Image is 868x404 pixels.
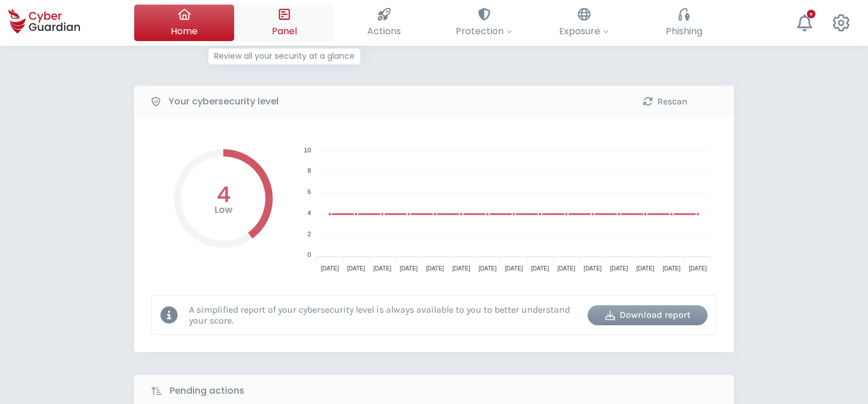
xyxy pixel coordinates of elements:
[334,5,434,41] button: Actions
[584,265,602,272] tspan: [DATE]
[307,231,311,237] tspan: 2
[662,265,681,272] tspan: [DATE]
[189,304,579,326] p: A simplified report of your cybersecurity level is always available to you to better understand y...
[434,5,534,41] button: Protection
[456,24,512,38] span: Protection
[559,24,609,38] span: Exposure
[307,209,311,216] tspan: 4
[367,24,401,38] span: Actions
[636,265,654,272] tspan: [DATE]
[596,308,699,322] div: Download report
[347,265,365,272] tspan: [DATE]
[168,95,279,108] b: Your cybersecurity level
[304,147,311,153] tspan: 10
[610,265,628,272] tspan: [DATE]
[171,24,198,38] span: Home
[614,95,717,108] div: Rescan
[605,91,725,111] button: Rescan
[321,265,339,272] tspan: [DATE]
[426,265,444,272] tspan: [DATE]
[400,265,418,272] tspan: [DATE]
[307,251,311,258] tspan: 0
[307,188,311,195] tspan: 6
[479,265,497,272] tspan: [DATE]
[534,5,634,41] button: Exposure
[666,24,702,38] span: Phishing
[452,265,471,272] tspan: [DATE]
[689,265,707,272] tspan: [DATE]
[307,167,311,174] tspan: 8
[531,265,549,272] tspan: [DATE]
[557,265,576,272] tspan: [DATE]
[634,5,734,41] button: Phishing
[505,265,523,272] tspan: [DATE]
[170,384,244,398] b: Pending actions
[208,49,360,64] p: Review all your security at a glance
[807,10,815,18] div: +
[588,305,708,325] button: Download report
[134,5,234,41] button: Home
[234,5,334,41] button: PanelReview all your security at a glance
[373,265,392,272] tspan: [DATE]
[272,24,297,38] span: Panel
